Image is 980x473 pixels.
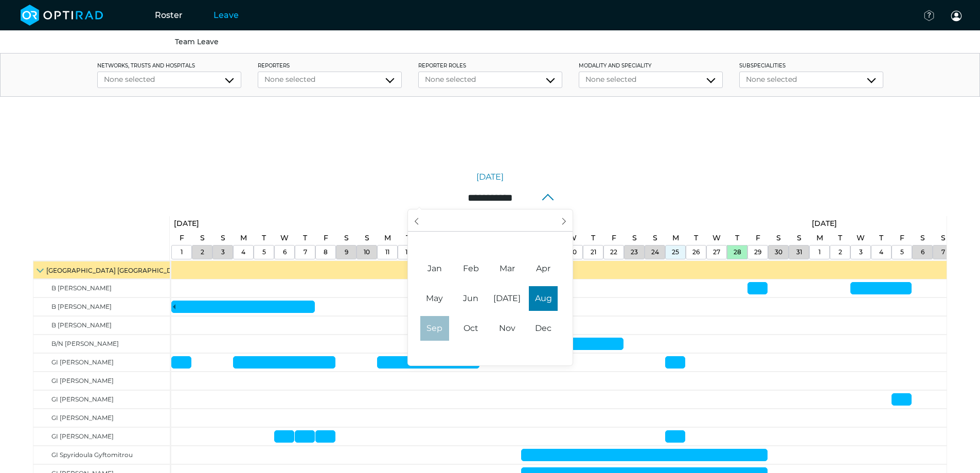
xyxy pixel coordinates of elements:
[175,37,219,46] a: Team Leave
[342,231,351,246] a: August 9, 2025
[259,231,269,246] a: August 5, 2025
[746,74,877,85] div: None selected
[51,395,114,403] span: GI [PERSON_NAME]
[51,284,112,292] span: B [PERSON_NAME]
[529,286,558,311] span: August 1, 2025
[238,231,250,246] a: August 4, 2025
[476,171,504,183] a: [DATE]
[814,231,826,246] a: September 1, 2025
[690,246,702,259] a: August 26, 2025
[877,231,886,246] a: September 4, 2025
[51,451,133,459] span: GI Spyridoula Gyftomitrou
[529,316,558,341] span: December 1, 2025
[772,246,785,259] a: August 30, 2025
[418,62,562,69] label: Reporter roles
[383,246,392,259] a: August 11, 2025
[609,231,619,246] a: August 22, 2025
[649,246,662,259] a: August 24, 2025
[918,231,928,246] a: September 6, 2025
[321,246,330,259] a: August 8, 2025
[420,286,449,311] span: May 1, 2025
[239,246,248,259] a: August 4, 2025
[473,215,507,226] input: Year
[898,246,906,259] a: September 5, 2025
[362,231,372,246] a: August 10, 2025
[835,231,845,246] a: September 2, 2025
[731,246,744,259] a: August 28, 2025
[753,231,763,246] a: August 29, 2025
[794,246,805,259] a: August 31, 2025
[794,231,804,246] a: August 31, 2025
[456,286,485,311] span: June 1, 2025
[589,231,598,246] a: August 21, 2025
[278,231,291,246] a: August 6, 2025
[219,246,227,259] a: August 3, 2025
[854,231,867,246] a: September 3, 2025
[382,231,394,246] a: August 11, 2025
[21,5,103,26] img: brand-opti-rad-logos-blue-and-white-d2f68631ba2948856bd03f2d395fb146ddc8fb01b4b6e9315ea85fa773367...
[691,231,701,246] a: August 26, 2025
[51,303,112,310] span: B [PERSON_NAME]
[46,267,187,274] span: [GEOGRAPHIC_DATA] [GEOGRAPHIC_DATA]
[774,231,783,246] a: August 30, 2025
[752,246,764,259] a: August 29, 2025
[425,74,556,85] div: None selected
[51,321,112,329] span: B [PERSON_NAME]
[493,316,522,341] span: November 1, 2025
[566,231,579,246] a: August 20, 2025
[51,377,114,384] span: GI [PERSON_NAME]
[529,256,558,281] span: April 1, 2025
[301,246,310,259] a: August 7, 2025
[493,286,522,311] span: July 1, 2025
[897,231,907,246] a: September 5, 2025
[670,231,682,246] a: August 25, 2025
[51,340,119,347] span: B/N [PERSON_NAME]
[280,246,289,259] a: August 6, 2025
[198,246,207,259] a: August 2, 2025
[588,246,599,259] a: August 21, 2025
[579,62,723,69] label: Modality and Speciality
[608,246,620,259] a: August 22, 2025
[51,358,114,366] span: GI [PERSON_NAME]
[672,248,679,256] span: 25
[938,231,948,246] a: September 7, 2025
[456,316,485,341] span: October 1, 2025
[342,246,351,259] a: August 9, 2025
[420,316,449,341] span: September 1, 2025
[710,246,723,259] a: August 27, 2025
[177,231,187,246] a: August 1, 2025
[178,246,185,259] a: August 1, 2025
[260,246,269,259] a: August 5, 2025
[420,256,449,281] span: January 1, 2025
[566,246,579,259] a: August 20, 2025
[403,246,414,259] a: August 12, 2025
[650,231,660,246] a: August 24, 2025
[51,432,114,440] span: GI [PERSON_NAME]
[403,231,413,246] a: August 12, 2025
[585,74,716,85] div: None selected
[669,246,682,259] a: August 25, 2025
[97,62,241,69] label: networks, trusts and hospitals
[836,246,845,259] a: September 2, 2025
[630,231,639,246] a: August 23, 2025
[171,216,202,231] a: August 1, 2025
[456,256,485,281] span: February 1, 2025
[218,231,228,246] a: August 3, 2025
[733,231,742,246] a: August 28, 2025
[816,246,823,259] a: September 1, 2025
[710,231,723,246] a: August 27, 2025
[51,414,114,422] span: GI [PERSON_NAME]
[628,246,640,259] a: August 23, 2025
[104,74,235,85] div: None selected
[300,231,310,246] a: August 7, 2025
[939,246,948,259] a: September 7, 2025
[258,62,402,69] label: Reporters
[918,246,927,259] a: September 6, 2025
[493,256,522,281] span: March 1, 2025
[361,246,372,259] a: August 10, 2025
[739,62,883,69] label: Subspecialities
[857,246,865,259] a: September 3, 2025
[877,246,886,259] a: September 4, 2025
[321,231,331,246] a: August 8, 2025
[198,231,207,246] a: August 2, 2025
